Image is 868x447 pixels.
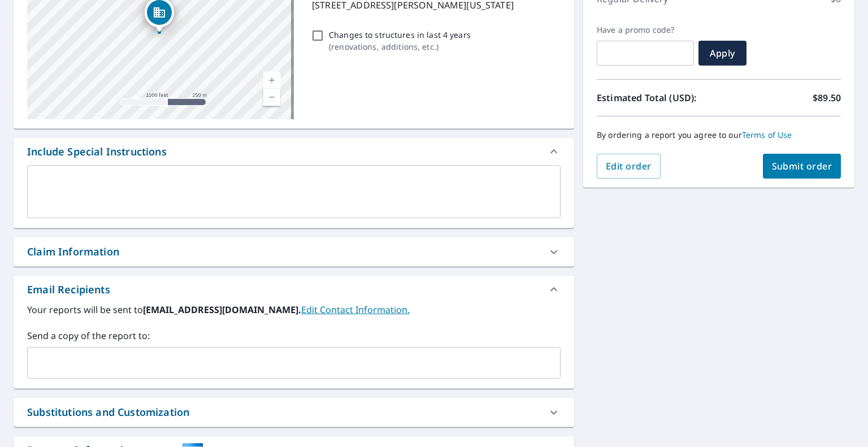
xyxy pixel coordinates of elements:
div: Include Special Instructions [27,144,167,159]
p: Estimated Total (USD): [597,91,719,105]
a: EditContactInfo [301,303,410,316]
a: Current Level 15, Zoom Out [263,89,280,106]
a: Current Level 15, Zoom In [263,72,280,89]
div: Claim Information [27,244,119,259]
button: Edit order [597,154,661,179]
div: Email Recipients [27,282,110,297]
div: Include Special Instructions [14,138,574,165]
div: Substitutions and Customization [14,398,574,427]
label: Send a copy of the report to: [27,329,561,342]
label: Your reports will be sent to [27,303,561,316]
span: Edit order [606,160,652,172]
span: Submit order [772,160,832,172]
p: By ordering a report you agree to our [597,130,841,140]
span: Apply [708,47,737,59]
p: $89.50 [813,91,841,105]
div: Email Recipients [14,276,574,303]
div: Substitutions and Customization [27,405,189,420]
b: [EMAIL_ADDRESS][DOMAIN_NAME]. [143,303,301,316]
button: Submit order [763,154,841,179]
label: Have a promo code? [597,25,694,35]
p: ( renovations, additions, etc. ) [329,41,471,53]
div: Claim Information [14,237,574,266]
a: Terms of Use [742,129,792,140]
button: Apply [698,41,747,66]
p: Changes to structures in last 4 years [329,29,471,41]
